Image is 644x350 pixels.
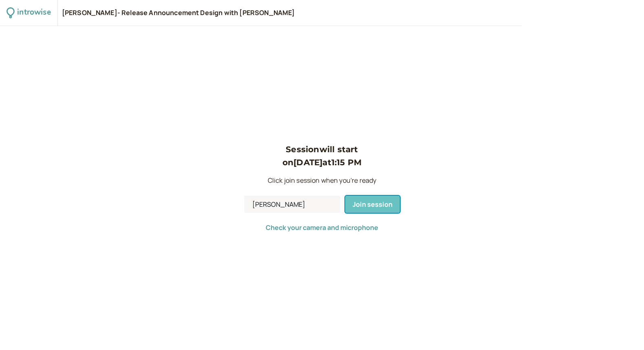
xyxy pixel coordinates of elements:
[353,200,393,209] span: Join session
[266,224,378,231] button: Check your camera and microphone
[244,143,400,169] h3: Session will start on [DATE] at 1:15 PM
[62,9,295,17] div: [PERSON_NAME]- Release Announcement Design with [PERSON_NAME]
[244,175,400,186] p: Click join session when you're ready
[244,196,340,213] input: Your Name
[345,196,400,213] button: Join session
[17,7,51,19] div: introwise
[266,223,378,232] span: Check your camera and microphone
